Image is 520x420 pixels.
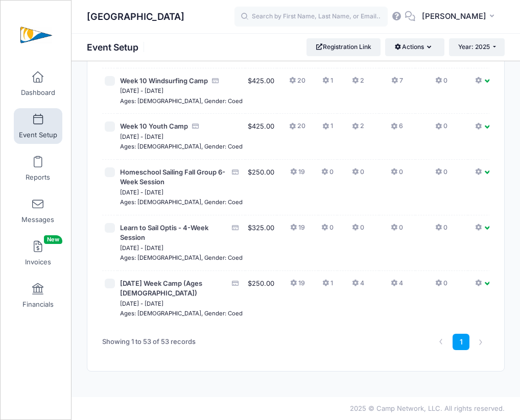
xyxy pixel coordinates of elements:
small: [DATE] - [DATE] [120,133,163,140]
button: 2 [352,121,364,136]
button: Year: 2025 [449,38,505,56]
a: Dashboard [14,66,62,102]
button: 20 [289,121,305,136]
span: New [44,235,62,244]
span: Week 10 Windsurfing Camp [120,77,208,85]
button: 1 [322,121,333,136]
small: Ages: [DEMOGRAPHIC_DATA], Gender: Coed [120,254,243,261]
button: 19 [290,223,305,238]
button: 20 [289,76,305,91]
button: 0 [435,121,447,136]
button: 6 [391,121,403,136]
small: [DATE] - [DATE] [120,300,163,307]
td: $250.00 [245,160,277,215]
i: Accepting Credit Card Payments [231,169,239,176]
td: $325.00 [245,215,277,271]
span: Year: 2025 [458,43,490,51]
span: Invoices [25,258,51,266]
button: 7 [391,76,403,91]
td: $425.00 [245,68,277,114]
i: Accepting Credit Card Payments [231,280,239,287]
td: $250.00 [245,271,277,326]
button: 0 [391,167,403,182]
span: Financials [22,300,54,309]
small: Ages: [DEMOGRAPHIC_DATA], Gender: Coed [120,143,243,150]
h1: [GEOGRAPHIC_DATA] [87,5,184,29]
button: 0 [391,223,403,238]
a: Registration Link [306,38,381,56]
button: 0 [435,76,447,91]
span: Reports [26,173,50,182]
button: 0 [321,167,334,182]
span: Messages [21,215,54,224]
small: [DATE] - [DATE] [120,189,163,196]
button: 4 [352,279,364,293]
span: Dashboard [21,88,55,97]
button: 2 [352,76,364,91]
div: Showing 1 to 53 of 53 records [102,330,196,354]
button: 0 [435,223,447,238]
td: $425.00 [245,114,277,160]
small: Ages: [DEMOGRAPHIC_DATA], Gender: Coed [120,97,243,105]
small: [DATE] - [DATE] [120,244,163,252]
input: Search by First Name, Last Name, or Email... [234,7,388,27]
a: Reports [14,151,62,186]
i: Accepting Credit Card Payments [231,225,239,231]
img: Clearwater Community Sailing Center [17,16,56,54]
span: 2025 © Camp Network, LLC. All rights reserved. [350,404,505,412]
button: 0 [435,167,447,182]
a: InvoicesNew [14,235,62,271]
button: 0 [435,279,447,293]
button: 1 [322,76,333,91]
button: 0 [352,167,364,182]
button: 1 [322,279,333,293]
a: Event Setup [14,108,62,144]
button: 0 [321,223,334,238]
button: Actions [385,38,444,56]
span: [DATE] Week Camp (Ages [DEMOGRAPHIC_DATA]) [120,279,202,298]
a: Messages [14,193,62,229]
span: Learn to Sail Optis - 4-Week Session [120,224,208,242]
i: Accepting Credit Card Payments [211,78,219,84]
span: [PERSON_NAME] [422,11,486,22]
button: [PERSON_NAME] [415,5,505,29]
button: 19 [290,167,305,182]
small: [DATE] - [DATE] [120,87,163,94]
button: 0 [352,223,364,238]
h1: Event Setup [87,42,147,53]
small: Ages: [DEMOGRAPHIC_DATA], Gender: Coed [120,310,243,317]
span: Week 10 Youth Camp [120,122,188,130]
span: Event Setup [19,131,57,139]
a: Clearwater Community Sailing Center [1,11,72,59]
a: 1 [453,334,469,351]
button: 19 [290,279,305,293]
a: Financials [14,278,62,313]
i: Accepting Credit Card Payments [191,123,199,130]
button: 4 [391,279,403,293]
small: Ages: [DEMOGRAPHIC_DATA], Gender: Coed [120,199,243,206]
span: Homeschool Sailing Fall Group 6-Week Session [120,168,225,186]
